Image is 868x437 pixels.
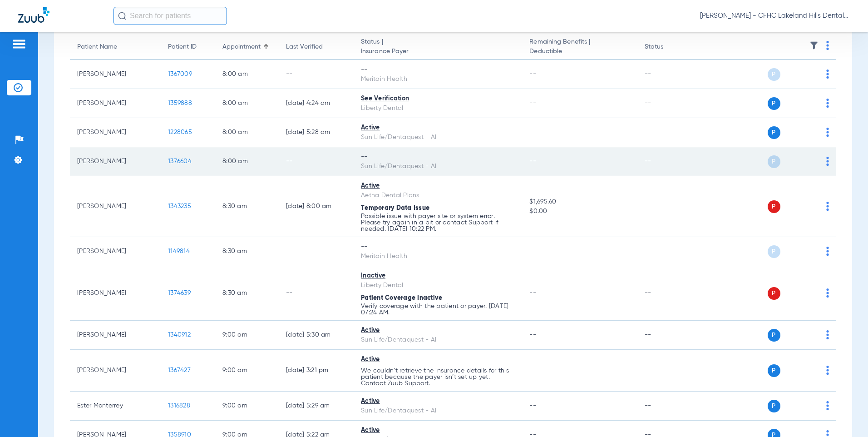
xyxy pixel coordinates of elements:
div: Active [361,326,515,335]
span: $1,695.60 [529,197,630,207]
span: -- [529,100,536,106]
p: Verify coverage with the patient or payer. [DATE] 07:24 AM. [361,303,515,316]
div: Active [361,181,515,191]
div: Inactive [361,271,515,281]
td: [PERSON_NAME] [70,237,161,266]
div: Active [361,397,515,406]
td: [PERSON_NAME] [70,60,161,89]
div: Liberty Dental [361,104,515,113]
td: -- [637,237,699,266]
div: Appointment [222,42,261,52]
span: -- [529,248,536,254]
td: -- [637,147,699,176]
div: Active [361,426,515,435]
span: -- [529,158,536,164]
img: group-dot-blue.svg [826,202,829,211]
span: Insurance Payer [361,47,515,56]
td: [DATE] 5:28 AM [279,118,354,147]
th: Status [637,35,699,60]
td: [DATE] 3:21 PM [279,350,354,392]
span: 1374639 [168,290,191,296]
td: 8:00 AM [215,89,279,118]
span: P [768,97,780,110]
p: We couldn’t retrieve the insurance details for this patient because the payer isn’t set up yet. C... [361,367,515,387]
span: Temporary Data Issue [361,205,429,211]
span: P [768,200,780,213]
td: 8:30 AM [215,237,279,266]
span: -- [529,402,536,409]
img: group-dot-blue.svg [826,41,829,50]
td: [DATE] 5:29 AM [279,392,354,421]
td: -- [637,60,699,89]
div: -- [361,242,515,252]
div: Patient ID [168,42,197,52]
td: [PERSON_NAME] [70,266,161,321]
td: 8:00 AM [215,118,279,147]
div: Active [361,123,515,133]
img: filter.svg [809,41,819,50]
span: -- [529,71,536,77]
td: [PERSON_NAME] [70,321,161,350]
th: Remaining Benefits | [522,35,637,60]
td: 8:00 AM [215,147,279,176]
td: 9:00 AM [215,350,279,392]
div: Sun Life/Dentaquest - AI [361,162,515,171]
img: group-dot-blue.svg [826,247,829,256]
div: Last Verified [286,42,323,52]
span: 1367427 [168,367,191,373]
td: -- [637,89,699,118]
span: 1316828 [168,402,190,409]
div: See Verification [361,94,515,104]
p: Possible issue with payer site or system error. Please try again in a bit or contact Support if n... [361,213,515,232]
span: -- [529,290,536,296]
span: Deductible [529,47,630,56]
img: group-dot-blue.svg [826,288,829,298]
div: Last Verified [286,42,346,52]
span: P [768,68,780,81]
div: Meritain Health [361,252,515,261]
div: Appointment [222,42,271,52]
td: -- [279,60,354,89]
td: -- [279,237,354,266]
td: -- [279,147,354,176]
span: Patient Coverage Inactive [361,295,442,301]
img: group-dot-blue.svg [826,99,829,108]
img: group-dot-blue.svg [826,366,829,375]
span: P [768,245,780,258]
span: 1367009 [168,71,192,77]
img: hamburger-icon [12,39,26,50]
span: [PERSON_NAME] - CFHC Lakeland Hills Dental [700,11,850,20]
div: -- [361,152,515,162]
div: Chat Widget [823,393,868,437]
td: 8:30 AM [215,176,279,237]
td: [PERSON_NAME] [70,176,161,237]
td: [PERSON_NAME] [70,89,161,118]
td: [DATE] 4:24 AM [279,89,354,118]
span: -- [529,129,536,135]
div: Meritain Health [361,74,515,84]
td: 9:00 AM [215,321,279,350]
div: Aetna Dental Plans [361,191,515,200]
td: -- [637,266,699,321]
span: 1149814 [168,248,190,254]
div: Patient Name [77,42,153,52]
td: Ester Monterrey [70,392,161,421]
td: [PERSON_NAME] [70,350,161,392]
td: 8:30 AM [215,266,279,321]
div: Sun Life/Dentaquest - AI [361,133,515,142]
td: -- [637,392,699,421]
span: P [768,155,780,168]
td: [DATE] 5:30 AM [279,321,354,350]
img: group-dot-blue.svg [826,70,829,79]
td: -- [637,321,699,350]
span: P [768,400,780,412]
input: Search for patients [113,7,227,25]
td: [PERSON_NAME] [70,118,161,147]
td: [DATE] 8:00 AM [279,176,354,237]
img: group-dot-blue.svg [826,330,829,339]
span: -- [529,332,536,338]
span: -- [529,367,536,373]
span: P [768,364,780,377]
span: 1340912 [168,332,191,338]
img: group-dot-blue.svg [826,157,829,166]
